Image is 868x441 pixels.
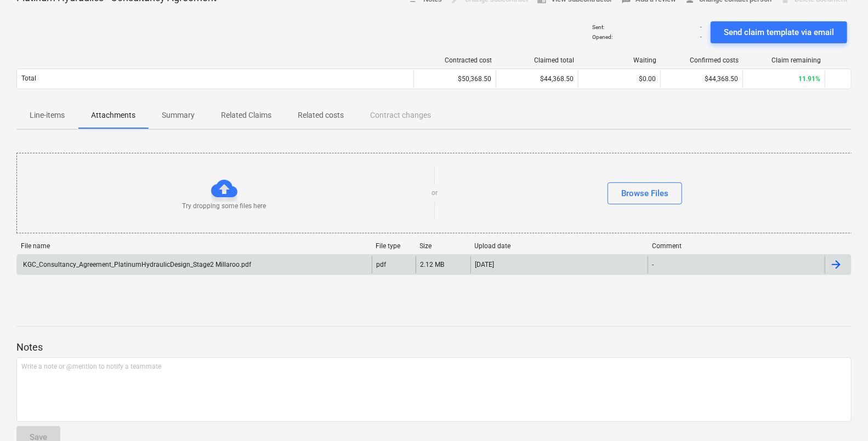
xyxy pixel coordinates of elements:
p: Notes [16,341,852,354]
span: $44,368.50 [540,75,574,83]
p: Line-items [30,110,65,121]
div: pdf [377,261,387,268]
p: or [432,188,438,198]
div: - [653,261,654,268]
div: $50,368.50 [413,70,496,88]
span: $44,368.50 [705,75,738,83]
div: KGC_Consultancy_Agreement_PlatinumHydraulicDesign_Stage2 Millaroo.pdf [21,261,251,268]
p: Related Claims [221,110,271,121]
p: Total [21,74,36,83]
div: File name [21,242,367,250]
div: Send claim template via email [724,25,834,39]
p: Sent : [592,24,604,31]
div: File type [376,242,411,250]
div: Comment [652,242,821,250]
button: Send claim template via email [711,21,847,43]
p: - [700,24,702,31]
p: Related costs [298,110,344,121]
div: Upload date [475,242,644,250]
p: Opened : [592,33,612,41]
p: Attachments [91,110,135,121]
div: Size [420,242,466,250]
div: Contracted cost [418,56,492,64]
div: Confirmed costs [665,56,739,64]
div: [DATE] [475,261,495,268]
div: Try dropping some files hereorBrowse Files [16,153,853,233]
div: Claimed total [501,56,574,64]
p: Try dropping some files here [183,202,266,211]
div: Waiting [583,56,656,64]
div: Browse Files [621,186,668,201]
span: 11.91% [798,75,820,83]
p: - [700,33,702,41]
div: Claim remaining [747,56,821,64]
span: $0.00 [639,75,656,83]
p: Summary [162,110,195,121]
div: 2.12 MB [421,261,445,268]
button: Browse Files [608,182,682,204]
